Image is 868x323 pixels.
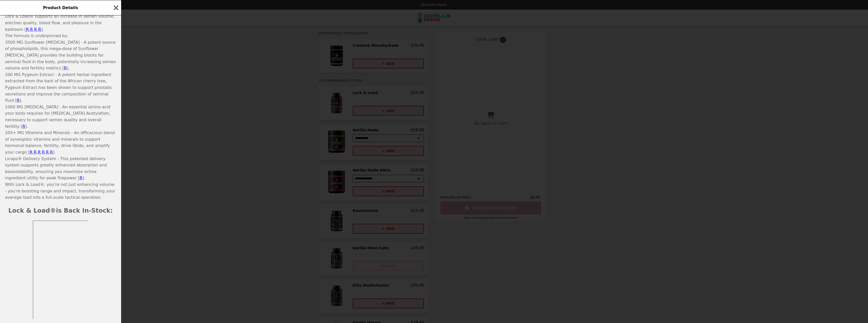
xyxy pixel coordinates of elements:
span: 1000 MG [MEDICAL_DATA] - An essential amino acid your body requires for [MEDICAL_DATA] Acetylatio... [5,105,111,129]
span: ]. [19,98,22,103]
a: R [22,124,25,129]
span: 3500 MG Sunflower [MEDICAL_DATA] - A potent source of phospholipids, this mega-dose of Sunflower ... [5,40,116,70]
a: R [34,27,37,32]
span: With Lock & Load®, you're not just enhancing volume - you're boosting range and impact, transform... [5,182,115,200]
span: ]. [83,176,85,180]
a: R [38,150,41,155]
span: ]. [53,150,56,155]
a: R [30,27,33,32]
a: R [34,150,36,155]
span: The formula is underpinned by: [5,33,68,38]
a: R [30,150,32,155]
span: ]. [25,124,28,129]
a: R [50,150,53,155]
span: , [33,27,34,32]
a: R [17,98,19,103]
a: R [80,176,83,180]
a: R [26,27,29,32]
span: , [45,150,46,155]
a: R [64,66,67,70]
span: , [37,150,38,155]
span: ]. [41,27,44,32]
a: R [42,150,45,155]
strong: Lock & Load is Back In-Stock: [8,207,113,214]
span: Lock & Load® supports an increase in semen volume, erection quality, blood flow, and pleasure in ... [5,14,115,32]
span: ® [50,207,56,214]
span: 205+ MG Vitamins and Minerals - An efficacious blend of synergistic vitamins and minerals to supp... [5,130,115,155]
a: R [46,150,49,155]
span: Licaps® Delivery System - This patented delivery system supports greatly enhanced absorption and ... [5,156,107,181]
a: R [38,27,41,32]
span: ]. [67,66,69,70]
span: , [41,150,42,155]
span: 200 MG Pygeum Extract - A potent herbal ingredient extracted from the bark of the African cherry ... [5,72,112,103]
span: , [29,27,30,32]
span: , [37,27,38,32]
span: , [32,150,34,155]
span: Product Details [43,5,78,10]
span: , [49,150,50,155]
